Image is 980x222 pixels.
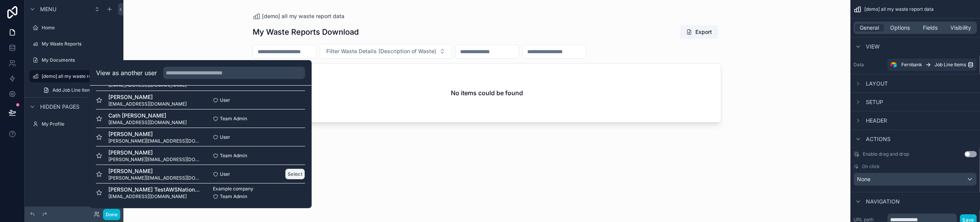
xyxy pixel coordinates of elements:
[901,62,922,68] span: Fernbank
[42,41,117,47] label: My Waste Reports
[860,24,879,32] span: General
[934,62,966,68] span: Job Line Items
[108,167,201,175] span: [PERSON_NAME]
[866,98,883,106] span: Setup
[108,93,187,101] span: [PERSON_NAME]
[40,103,79,111] span: Hidden pages
[853,62,884,68] label: Data
[52,87,91,93] span: Add Job Line Item
[220,153,247,159] span: Team Admin
[887,59,977,71] a: FernbankJob Line Items
[857,175,870,183] span: None
[29,38,119,50] a: My Waste Reports
[108,119,187,126] span: [EMAIL_ADDRESS][DOMAIN_NAME]
[108,130,201,138] span: [PERSON_NAME]
[923,24,938,32] span: Fields
[42,121,117,127] label: My Profile
[108,101,187,107] span: [EMAIL_ADDRESS][DOMAIN_NAME]
[103,209,120,220] button: Done
[39,84,119,96] a: Add Job Line Item
[220,171,230,177] span: User
[29,70,119,82] a: [demo] all my waste report data
[891,62,897,68] img: Airtable Logo
[866,198,900,205] span: Navigation
[213,186,253,192] span: Example company
[866,135,891,143] span: Actions
[220,134,230,140] span: User
[108,175,201,181] span: [PERSON_NAME][EMAIL_ADDRESS][DOMAIN_NAME]
[108,193,201,200] span: [EMAIL_ADDRESS][DOMAIN_NAME]
[866,117,887,124] span: Header
[40,5,56,13] span: Menu
[866,43,880,50] span: View
[864,6,934,12] span: [demo] all my waste report data
[862,163,880,170] span: On click
[42,73,114,79] label: [demo] all my waste report data
[108,156,201,163] span: [PERSON_NAME][EMAIL_ADDRESS][DOMAIN_NAME]
[853,173,977,186] button: None
[108,186,201,193] span: [PERSON_NAME] TestAWSNationwide
[220,116,247,122] span: Team Admin
[42,25,117,31] label: Home
[890,24,910,32] span: Options
[285,168,305,180] button: Select
[29,118,119,130] a: My Profile
[951,24,972,32] span: Visibility
[220,193,247,200] span: Team Admin
[108,138,201,144] span: [PERSON_NAME][EMAIL_ADDRESS][DOMAIN_NAME]
[108,112,187,119] span: Cath [PERSON_NAME]
[863,151,909,157] span: Enable drag and drop
[96,68,157,77] h2: View as another user
[866,80,888,87] span: Layout
[29,22,119,34] a: Home
[220,97,230,103] span: User
[108,149,201,156] span: [PERSON_NAME]
[42,57,117,63] label: My Documents
[29,54,119,66] a: My Documents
